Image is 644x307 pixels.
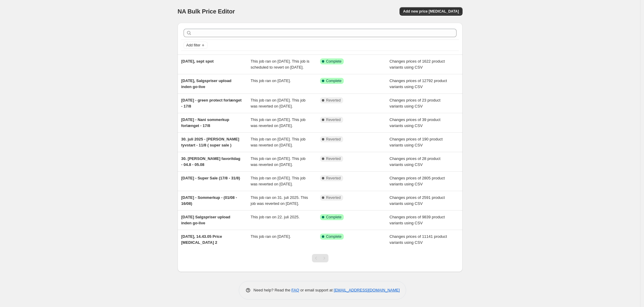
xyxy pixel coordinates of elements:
[326,78,341,83] span: Complete
[390,215,445,225] span: Changes prices of 9839 product variants using CSV
[181,176,240,180] span: [DATE] - Super Sale (17/8 - 31/8)
[400,7,463,16] button: Add new price [MEDICAL_DATA]
[326,176,341,181] span: Reverted
[251,98,306,108] span: This job ran on [DATE]. This job was reverted on [DATE].
[292,288,299,292] a: FAQ
[251,195,308,206] span: This job ran on 31. juli 2025. This job was reverted on [DATE].
[251,156,306,167] span: This job ran on [DATE]. This job was reverted on [DATE].
[186,43,200,48] span: Add filter
[326,156,341,161] span: Reverted
[326,117,341,122] span: Reverted
[181,98,241,108] span: [DATE] - green protect forlænget - 17/8
[181,156,240,167] span: 30. [PERSON_NAME] favoritdag - 04.8 - 05.08
[181,215,230,225] span: [DATE] Salgspriser upload inden go-live
[390,156,441,167] span: Changes prices of 28 product variants using CSV
[181,234,222,245] span: [DATE], 14.43.05 Price [MEDICAL_DATA] 2
[326,137,341,142] span: Reverted
[326,215,341,220] span: Complete
[390,117,441,128] span: Changes prices of 39 product variants using CSV
[251,234,291,239] span: This job ran on [DATE].
[326,59,341,64] span: Complete
[251,78,291,83] span: This job ran on [DATE].
[390,137,443,147] span: Changes prices of 190 product variants using CSV
[184,42,208,49] button: Add filter
[251,176,306,186] span: This job ran on [DATE]. This job was reverted on [DATE].
[390,195,445,206] span: Changes prices of 2591 product variants using CSV
[181,59,214,63] span: [DATE], sept spot
[334,288,400,292] a: [EMAIL_ADDRESS][DOMAIN_NAME]
[390,234,447,245] span: Changes prices of 11141 product variants using CSV
[312,254,328,262] nav: Pagination
[251,137,306,147] span: This job ran on [DATE]. This job was reverted on [DATE].
[299,288,334,292] span: or email support at
[326,234,341,239] span: Complete
[181,137,239,147] span: 30. juli 2025 - [PERSON_NAME] tyvstart - 11/8 ( super sale )
[390,176,445,186] span: Changes prices of 2805 product variants using CSV
[253,288,292,292] span: Need help? Read the
[251,215,300,219] span: This job ran on 22. juli 2025.
[178,8,235,15] span: NA Bulk Price Editor
[403,9,459,14] span: Add new price [MEDICAL_DATA]
[251,117,306,128] span: This job ran on [DATE]. This job was reverted on [DATE].
[390,98,441,108] span: Changes prices of 23 product variants using CSV
[326,195,341,200] span: Reverted
[251,59,310,69] span: This job ran on [DATE]. This job is scheduled to revert on [DATE].
[390,59,445,69] span: Changes prices of 1622 product variants using CSV
[326,98,341,103] span: Reverted
[390,78,447,89] span: Changes prices of 12792 product variants using CSV
[181,195,237,206] span: [DATE] - Sommerkup - (01/08 - 16/08)
[181,117,229,128] span: [DATE] - Nani sommerkup forlænget - 17/8
[181,78,231,89] span: [DATE], Salgspriser upload inden go-live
